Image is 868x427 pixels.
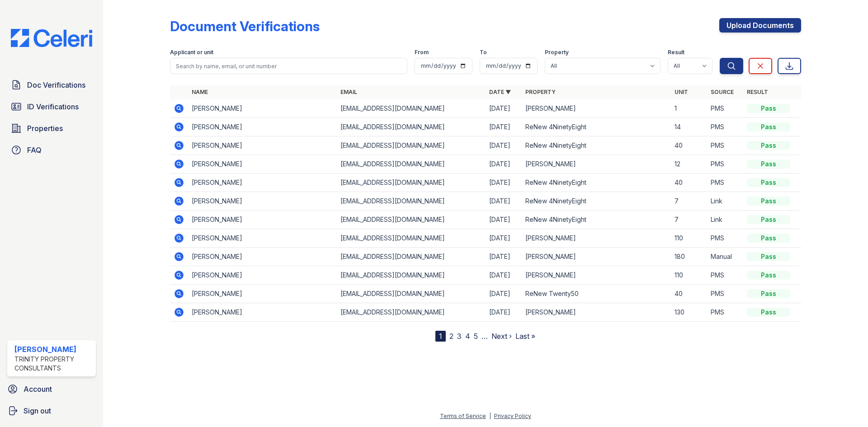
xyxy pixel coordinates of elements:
[747,271,790,280] div: Pass
[486,99,522,118] td: [DATE]
[486,285,522,303] td: [DATE]
[7,98,96,116] a: ID Verifications
[27,123,63,134] span: Properties
[457,332,462,341] a: 3
[522,118,670,136] td: ReNew 4NinetyEight
[707,229,743,248] td: PMS
[671,229,707,248] td: 110
[188,211,337,229] td: [PERSON_NAME]
[671,303,707,322] td: 130
[486,192,522,211] td: [DATE]
[515,332,535,341] a: Last »
[188,285,337,303] td: [PERSON_NAME]
[747,197,790,206] div: Pass
[337,211,486,229] td: [EMAIL_ADDRESS][DOMAIN_NAME]
[671,285,707,303] td: 40
[525,89,556,95] a: Property
[337,285,486,303] td: [EMAIL_ADDRESS][DOMAIN_NAME]
[707,266,743,285] td: PMS
[192,89,208,95] a: Name
[747,215,790,224] div: Pass
[188,118,337,136] td: [PERSON_NAME]
[486,211,522,229] td: [DATE]
[337,136,486,155] td: [EMAIL_ADDRESS][DOMAIN_NAME]
[486,174,522,192] td: [DATE]
[7,76,96,94] a: Doc Verifications
[489,89,511,95] a: Date ▼
[671,174,707,192] td: 40
[668,49,684,56] label: Result
[188,99,337,118] td: [PERSON_NAME]
[719,18,801,33] a: Upload Documents
[337,303,486,322] td: [EMAIL_ADDRESS][DOMAIN_NAME]
[494,413,531,419] a: Privacy Policy
[14,344,92,355] div: [PERSON_NAME]
[747,234,790,243] div: Pass
[707,248,743,266] td: Manual
[27,145,42,155] span: FAQ
[671,248,707,266] td: 180
[465,332,470,341] a: 4
[491,332,512,341] a: Next ›
[522,285,670,303] td: ReNew Twenty50
[337,174,486,192] td: [EMAIL_ADDRESS][DOMAIN_NAME]
[188,192,337,211] td: [PERSON_NAME]
[340,89,357,95] a: Email
[337,266,486,285] td: [EMAIL_ADDRESS][DOMAIN_NAME]
[486,229,522,248] td: [DATE]
[14,355,92,373] div: Trinity Property Consultants
[188,248,337,266] td: [PERSON_NAME]
[337,248,486,266] td: [EMAIL_ADDRESS][DOMAIN_NAME]
[545,49,569,56] label: Property
[747,252,790,261] div: Pass
[747,104,790,113] div: Pass
[4,380,99,398] a: Account
[435,331,446,342] div: 1
[188,303,337,322] td: [PERSON_NAME]
[707,303,743,322] td: PMS
[486,266,522,285] td: [DATE]
[747,289,790,298] div: Pass
[707,211,743,229] td: Link
[707,99,743,118] td: PMS
[449,332,453,341] a: 2
[337,155,486,174] td: [EMAIL_ADDRESS][DOMAIN_NAME]
[671,155,707,174] td: 12
[7,141,96,159] a: FAQ
[4,29,99,47] img: CE_Logo_Blue-a8612792a0a2168367f1c8372b55b34899dd931a85d93a1a3d3e32e68fde9ad4.png
[480,49,487,56] label: To
[188,155,337,174] td: [PERSON_NAME]
[707,192,743,211] td: Link
[170,58,407,74] input: Search by name, email, or unit number
[522,192,670,211] td: ReNew 4NinetyEight
[522,303,670,322] td: [PERSON_NAME]
[707,155,743,174] td: PMS
[474,332,478,341] a: 5
[27,101,79,112] span: ID Verifications
[188,136,337,155] td: [PERSON_NAME]
[671,99,707,118] td: 1
[337,192,486,211] td: [EMAIL_ADDRESS][DOMAIN_NAME]
[188,229,337,248] td: [PERSON_NAME]
[522,174,670,192] td: ReNew 4NinetyEight
[522,266,670,285] td: [PERSON_NAME]
[671,192,707,211] td: 7
[522,99,670,118] td: [PERSON_NAME]
[707,174,743,192] td: PMS
[481,331,488,342] span: …
[675,89,688,95] a: Unit
[707,285,743,303] td: PMS
[4,402,99,420] a: Sign out
[27,80,85,90] span: Doc Verifications
[24,384,52,394] span: Account
[747,308,790,317] div: Pass
[486,118,522,136] td: [DATE]
[747,160,790,169] div: Pass
[489,413,491,419] div: |
[522,211,670,229] td: ReNew 4NinetyEight
[671,266,707,285] td: 110
[747,89,768,95] a: Result
[522,229,670,248] td: [PERSON_NAME]
[170,18,320,34] div: Document Verifications
[337,118,486,136] td: [EMAIL_ADDRESS][DOMAIN_NAME]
